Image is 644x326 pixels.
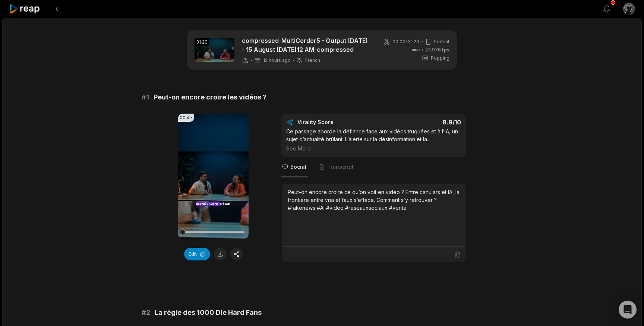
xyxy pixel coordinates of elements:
[155,307,262,318] span: La règle des 1000 Die Hard Fans
[619,301,637,319] div: Open Intercom Messenger
[297,118,378,126] div: Virality Score
[425,47,449,53] span: 23.976
[281,157,466,177] nav: Tabs
[381,118,461,126] div: 8.9 /10
[142,307,150,318] span: # 2
[154,92,266,102] span: Peut-on encore croire les vidéos ?
[442,47,449,53] span: fps
[142,92,149,102] span: # 1
[392,38,419,45] span: 00:00 - 31:20
[195,38,209,46] div: 31:20
[178,114,249,239] video: Your browser does not support mp4 format.
[263,57,291,63] span: 12 hours ago
[184,248,210,260] button: Edit
[431,55,449,61] span: Popping
[327,163,354,171] span: Transcript
[288,188,460,212] div: Peut-on encore croire ce qu’on voit en vidéo ? Entre canulars et IA, la frontière entre vrai et f...
[242,36,370,54] p: compressed-MultiCorder5 - Output [DATE] - 15 August [DATE]12 AM-compressed
[290,163,306,171] span: Social
[434,38,449,45] span: Portrait
[286,145,461,152] div: See More
[305,57,320,63] span: French
[286,127,461,152] div: Ce passage aborde la défiance face aux vidéos truquées et à l’IA, un sujet d’actualité brûlant. L...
